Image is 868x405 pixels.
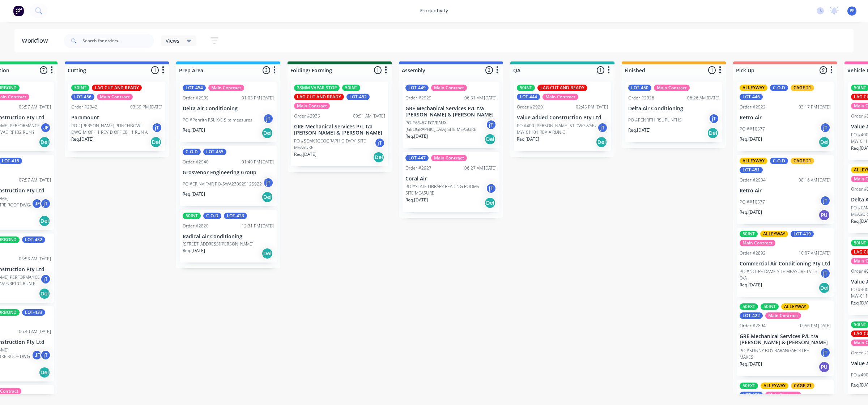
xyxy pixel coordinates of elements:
p: Req. [DATE] [183,127,205,133]
div: Main Contract [294,103,330,109]
p: PO #[PERSON_NAME] PUNCHBOWL DWG-M-OF-11 REV-B OFFICE 11 RUN A [71,123,152,136]
div: Order #2927 [405,165,431,171]
div: 02:45 PM [DATE] [576,104,608,110]
p: PO #ERINA FAIR P.O-SWA230925125922 [183,181,262,187]
div: ALLEYWAY [740,85,767,91]
div: jT [820,268,831,279]
p: PO #SUNNY BOY BARANGAROO RE MAKES [740,348,820,361]
span: Views [166,37,179,44]
div: Workflow [22,37,51,45]
div: 07:57 AM [DATE] [19,177,51,183]
div: 03:17 PM [DATE] [799,104,831,110]
div: 50INTLAG CUT AND READYLOT-456Main ContractOrder #294203:39 PM [DATE]ParamountPO #[PERSON_NAME] PU... [68,82,165,151]
div: ALLEYWAY [781,303,809,310]
div: Main Contract [97,94,133,100]
p: PO #PENRITH RSL PLINTHS [628,117,682,123]
div: Del [39,136,50,148]
p: PO ##10577 [740,126,765,132]
input: Search for orders... [82,34,154,48]
div: Del [484,133,496,145]
div: jT [820,347,831,358]
div: 50INT [183,213,201,219]
div: LOT-449 [405,85,429,91]
p: Req. [DATE] [294,151,316,158]
div: LOT-454 [183,85,206,91]
div: ALLEYWAY [761,383,788,389]
div: Order #2820 [183,223,209,229]
div: Del [39,288,50,299]
div: ALLEYWAYC-O-DCAGE 21LOT-451Order #293408:16 AM [DATE]Retro AirPO ##10577jTReq.[DATE]PU [737,155,834,224]
div: Del [818,282,830,294]
p: Req. [DATE] [740,136,762,142]
p: [STREET_ADDRESS][PERSON_NAME] [183,241,254,247]
div: jT [263,177,274,188]
div: 06:26 AM [DATE] [687,95,719,101]
div: C-O-D [770,158,788,164]
div: Order #2926 [628,95,654,101]
div: LOT-419 [791,231,814,237]
div: jT [40,274,51,285]
p: Commercial Air Conditioning Pty Ltd [740,261,831,267]
div: 50INT [761,303,779,310]
div: 08:16 AM [DATE] [799,177,831,183]
p: Req. [DATE] [405,133,428,140]
div: Main Contract [208,85,244,91]
div: 05:57 AM [DATE] [19,104,51,110]
div: LOT-423 [224,213,247,219]
div: jT [152,122,162,133]
div: C-O-D [203,213,221,219]
div: 06:31 AM [DATE] [464,95,497,101]
div: 50INTC-O-DLOT-423Order #282012:31 PM [DATE]Radical Air Conditioning[STREET_ADDRESS][PERSON_NAME]R... [180,210,277,263]
p: PO ##10577 [740,199,765,205]
p: Req. [DATE] [628,127,651,133]
div: JF [40,122,51,133]
div: 50INT [342,85,360,91]
p: Delta Air Conditioning [628,106,719,112]
p: Delta Air Conditioning [183,106,274,112]
p: Req. [DATE] [517,136,539,142]
div: Order #2922 [740,104,766,110]
div: 06:40 AM [DATE] [19,328,51,335]
div: PU [818,361,830,373]
p: Req. [DATE] [405,197,428,203]
div: LOT-444 [517,94,540,100]
div: Order #2940 [183,159,209,165]
div: Del [261,191,273,203]
p: Radical Air Conditioning [183,234,274,240]
div: LOT-439 [740,392,763,398]
div: Order #2894 [740,323,766,329]
div: 50EXT [740,383,758,389]
span: PF [850,8,854,14]
div: LOT-450Main ContractOrder #292606:26 AM [DATE]Delta Air ConditioningPO #PENRITH RSL PLINTHSjTReq.... [625,82,722,142]
div: 38MM VAPAR STOP [294,85,340,91]
div: Del [818,136,830,148]
p: Retro Air [740,188,831,194]
p: Req. [DATE] [71,136,94,142]
div: Main Contract [765,312,801,319]
div: Main Contract [654,85,690,91]
p: Value Added Construction Pty Ltd [517,115,608,121]
div: JF [31,350,42,361]
div: Del [150,136,162,148]
div: PU [818,209,830,221]
p: PO #Penrith RSL K/E Site measures [183,117,252,123]
p: Coral Air [405,176,497,182]
p: Req. [DATE] [740,361,762,367]
div: ALLEYWAYC-O-DCAGE 21LOT-446Order #292203:17 PM [DATE]Retro AirPO ##10577jTReq.[DATE]Del [737,82,834,151]
div: LOT-456 [71,94,94,100]
div: jT [374,137,385,148]
div: 06:27 AM [DATE] [464,165,497,171]
div: LOT-432 [22,236,45,243]
p: GRE Mechanical Services P/L t/a [PERSON_NAME] & [PERSON_NAME] [294,124,385,136]
div: 02:56 PM [DATE] [799,323,831,329]
div: LOT-447 [405,155,429,161]
div: 50INT [517,85,535,91]
div: jT [486,119,497,130]
div: 50INT [71,85,89,91]
div: Del [484,197,496,209]
p: Req. [DATE] [183,191,205,197]
p: Retro Air [740,115,831,121]
p: PO #400 [PERSON_NAME] ST DWG-VAE-MW-01101 REV-A RUN C [517,123,597,136]
div: jT [486,183,497,194]
div: jT [40,198,51,209]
